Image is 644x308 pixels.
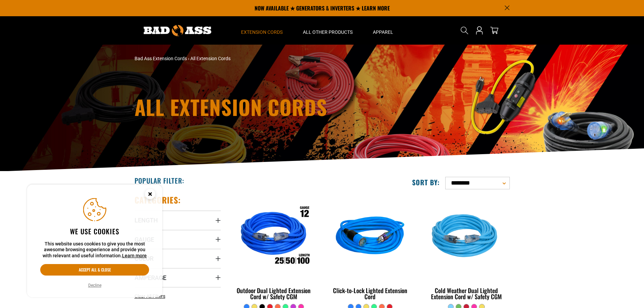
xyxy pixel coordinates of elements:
[231,16,293,45] summary: Extension Cords
[122,253,147,258] a: Learn more
[190,56,231,61] span: All Extension Cords
[459,25,470,36] summary: Search
[328,198,413,276] img: blue
[40,227,149,236] h2: We use cookies
[373,29,393,35] span: Apparel
[303,29,353,35] span: All Other Products
[40,241,149,259] p: This website uses cookies to give you the most awesome browsing experience and provide you with r...
[27,185,162,298] aside: Cookie Consent
[135,56,187,61] a: Bad Ass Extension Cords
[412,178,440,187] label: Sort by:
[423,287,509,300] div: Cold Weather Dual Lighted Extension Cord w/ Safety CGM
[144,25,211,36] img: Bad Ass Extension Cords
[135,293,165,299] span: Clear All Filters
[241,29,283,35] span: Extension Cords
[231,195,317,304] a: Outdoor Dual Lighted Extension Cord w/ Safety CGM Outdoor Dual Lighted Extension Cord w/ Safety CGM
[135,230,221,249] summary: Gauge
[423,195,509,304] a: Light Blue Cold Weather Dual Lighted Extension Cord w/ Safety CGM
[135,97,381,117] h1: All Extension Cords
[363,16,403,45] summary: Apparel
[40,264,149,276] button: Accept all & close
[135,211,221,230] summary: Length
[86,282,103,289] button: Decline
[135,249,221,268] summary: Color
[231,287,317,300] div: Outdoor Dual Lighted Extension Cord w/ Safety CGM
[293,16,363,45] summary: All Other Products
[135,176,184,185] h2: Popular Filter:
[135,268,221,287] summary: Amperage
[424,198,509,276] img: Light Blue
[327,195,413,304] a: blue Click-to-Lock Lighted Extension Cord
[188,56,189,61] span: ›
[327,287,413,300] div: Click-to-Lock Lighted Extension Cord
[135,55,381,62] nav: breadcrumbs
[231,198,316,276] img: Outdoor Dual Lighted Extension Cord w/ Safety CGM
